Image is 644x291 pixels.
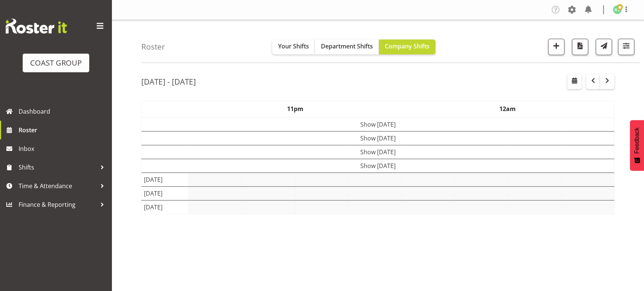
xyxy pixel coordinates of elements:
td: Show [DATE] [142,131,614,145]
button: Add a new shift [548,39,564,55]
th: 12am [402,100,614,117]
button: Send a list of all shifts for the selected filtered period to all rostered employees. [596,39,612,55]
button: Filter Shifts [618,39,634,55]
span: Time & Attendance [19,180,97,192]
td: [DATE] [142,173,189,186]
span: Your Shifts [278,42,309,50]
h2: [DATE] - [DATE] [141,77,196,86]
span: Shifts [19,162,97,173]
td: [DATE] [142,200,189,214]
button: Company Shifts [379,39,435,54]
button: Download a PDF of the roster according to the set date range. [572,39,588,55]
button: Select a specific date within the roster. [567,74,582,89]
h4: Roster [141,42,165,51]
td: [DATE] [142,186,189,200]
img: kade-tiatia1141.jpg [613,5,622,14]
button: Feedback - Show survey [630,120,644,171]
span: Company Shifts [385,42,429,50]
span: Feedback [634,127,640,154]
td: Show [DATE] [142,159,614,173]
img: Rosterit website logo [6,19,67,34]
div: COAST GROUP [30,57,82,69]
span: Finance & Reporting [19,199,97,210]
span: Inbox [19,143,108,154]
span: Dashboard [19,106,108,117]
button: Your Shifts [272,39,315,54]
th: 11pm [189,100,402,117]
span: Roster [19,124,108,136]
button: Department Shifts [315,39,379,54]
td: Show [DATE] [142,145,614,159]
td: Show [DATE] [142,117,614,132]
span: Department Shifts [321,42,373,50]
